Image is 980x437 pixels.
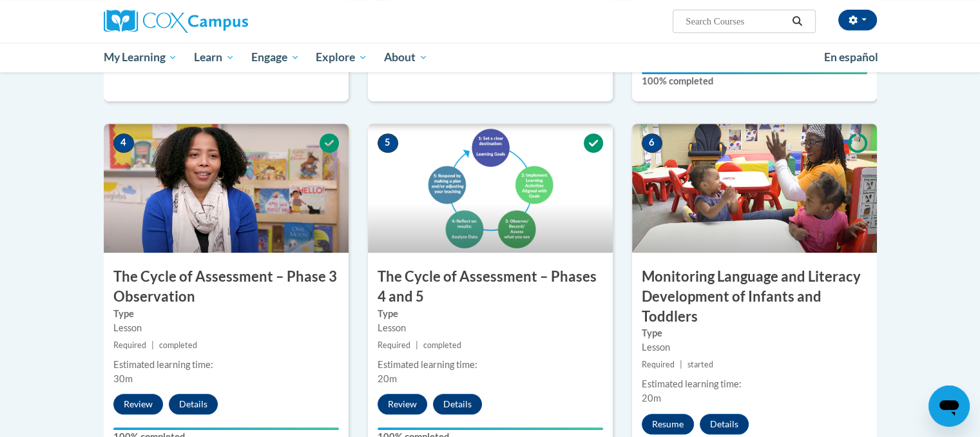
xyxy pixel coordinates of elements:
div: Your progress [113,427,339,430]
h3: The Cycle of Assessment – Phase 3 Observation [104,267,349,307]
span: My Learning [103,50,177,65]
div: Estimated learning time: [378,358,603,372]
img: Course Image [104,124,349,253]
div: Estimated learning time: [113,358,339,372]
span: Required [378,340,410,350]
a: Learn [186,43,243,72]
div: Lesson [378,321,603,335]
span: 20m [378,373,397,384]
img: Course Image [632,124,877,253]
button: Details [433,394,482,414]
span: | [151,340,154,350]
span: 20m [642,393,661,403]
span: completed [159,340,197,350]
a: En español [816,44,887,71]
span: 30m [113,373,133,384]
input: Search Courses [684,14,787,29]
span: 4 [113,133,134,153]
label: Type [642,326,867,340]
img: Cox Campus [104,10,248,33]
div: Your progress [642,72,867,74]
img: Course Image [368,124,613,253]
span: | [416,340,418,350]
label: Type [113,307,339,321]
button: Review [113,394,163,414]
label: 100% completed [642,74,867,88]
h3: The Cycle of Assessment – Phases 4 and 5 [368,267,613,307]
h3: Monitoring Language and Literacy Development of Infants and Toddlers [632,267,877,326]
span: En español [824,50,878,64]
span: completed [423,340,461,350]
span: Learn [194,50,235,65]
span: Required [113,340,146,350]
button: Details [700,414,749,434]
span: Engage [251,50,300,65]
button: Details [169,394,218,414]
span: Explore [316,50,367,65]
span: started [687,360,713,369]
div: Estimated learning time: [642,377,867,391]
div: Your progress [378,427,603,430]
span: 5 [378,133,398,153]
span: About [384,50,428,65]
button: Review [378,394,427,414]
label: Type [378,307,603,321]
button: Account Settings [838,10,877,30]
div: Lesson [642,340,867,354]
button: Resume [642,414,694,434]
iframe: Button to launch messaging window [928,385,970,427]
a: Engage [243,43,308,72]
div: Main menu [84,43,896,72]
a: Cox Campus [104,10,349,33]
div: Lesson [113,321,339,335]
button: Search [787,14,807,29]
a: My Learning [95,43,186,72]
a: Explore [307,43,376,72]
a: About [376,43,436,72]
span: 6 [642,133,662,153]
span: | [680,360,682,369]
span: Required [642,360,675,369]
